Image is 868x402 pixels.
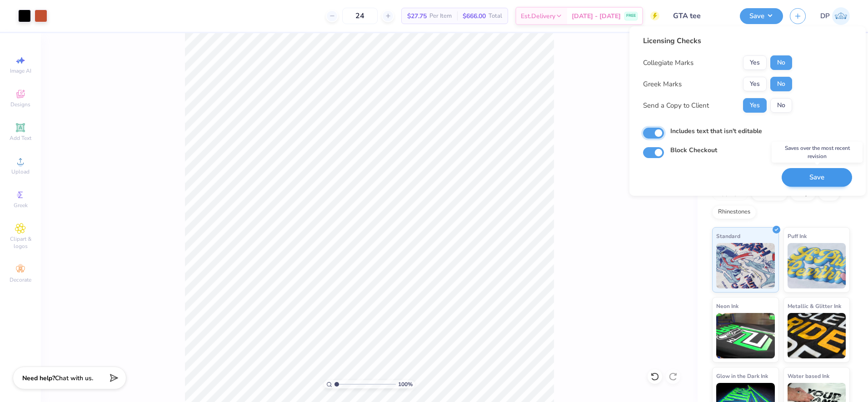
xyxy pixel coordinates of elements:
[10,101,30,108] span: Designs
[22,374,55,382] strong: Need help?
[489,11,502,21] span: Total
[11,168,30,175] span: Upload
[770,55,792,70] button: No
[832,7,850,25] img: Darlene Padilla
[10,276,31,283] span: Decorate
[743,77,767,91] button: Yes
[398,380,413,388] span: 100 %
[770,77,792,91] button: No
[788,243,846,288] img: Puff Ink
[572,11,621,21] span: [DATE] - [DATE]
[463,11,486,21] span: $666.00
[643,58,693,68] div: Collegiate Marks
[788,371,829,381] span: Water based Ink
[643,79,682,89] div: Greek Marks
[772,142,863,163] div: Saves over the most recent revision
[342,8,378,24] input: – –
[670,126,762,136] label: Includes text that isn't editable
[643,100,709,111] div: Send a Copy to Client
[788,313,846,358] img: Metallic & Glitter Ink
[716,231,740,241] span: Standard
[788,301,841,311] span: Metallic & Glitter Ink
[521,11,555,21] span: Est. Delivery
[5,235,36,250] span: Clipart & logos
[10,67,31,74] span: Image AI
[407,11,427,21] span: $27.75
[429,11,452,21] span: Per Item
[740,8,783,24] button: Save
[666,7,733,25] input: Untitled Design
[820,7,850,25] a: DP
[743,98,767,113] button: Yes
[716,371,768,381] span: Glow in the Dark Ink
[770,98,792,113] button: No
[782,168,852,187] button: Save
[10,134,31,142] span: Add Text
[14,202,28,209] span: Greek
[643,35,792,46] div: Licensing Checks
[716,243,775,288] img: Standard
[820,11,830,21] span: DP
[670,145,717,155] label: Block Checkout
[788,231,807,241] span: Puff Ink
[55,374,93,382] span: Chat with us.
[716,313,775,358] img: Neon Ink
[712,205,756,219] div: Rhinestones
[716,301,738,311] span: Neon Ink
[743,55,767,70] button: Yes
[626,13,636,19] span: FREE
